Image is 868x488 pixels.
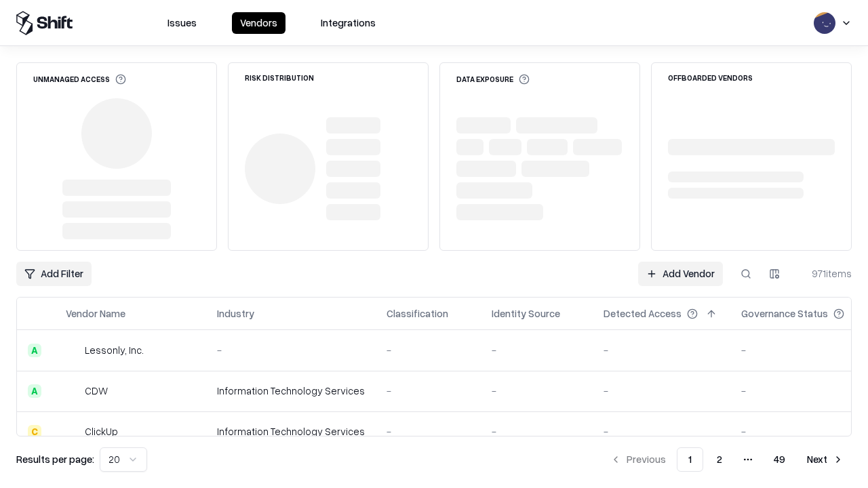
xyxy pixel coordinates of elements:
[217,343,365,357] div: -
[797,266,852,281] div: 971 items
[741,306,828,321] div: Governance Status
[28,384,41,398] div: A
[604,306,682,321] div: Detected Access
[741,384,866,398] div: -
[217,306,254,321] div: Industry
[799,447,852,472] button: Next
[456,74,530,85] div: Data Exposure
[741,424,866,439] div: -
[245,74,314,81] div: Risk Distribution
[85,343,144,357] div: Lessonly, Inc.
[28,344,41,357] div: A
[85,424,118,439] div: ClickUp
[706,447,733,472] button: 2
[85,384,108,398] div: CDW
[66,425,79,439] img: ClickUp
[66,344,79,357] img: Lessonly, Inc.
[492,343,582,357] div: -
[66,384,79,398] img: CDW
[387,343,470,357] div: -
[387,424,470,439] div: -
[492,384,582,398] div: -
[638,262,723,286] a: Add Vendor
[16,262,92,286] button: Add Filter
[159,12,205,34] button: Issues
[492,424,582,439] div: -
[66,306,125,321] div: Vendor Name
[668,74,753,81] div: Offboarded Vendors
[28,425,41,439] div: C
[33,74,126,85] div: Unmanaged Access
[217,424,365,439] div: Information Technology Services
[763,447,796,472] button: 49
[604,384,719,398] div: -
[602,447,852,472] nav: pagination
[232,12,285,34] button: Vendors
[604,343,719,357] div: -
[677,447,703,472] button: 1
[741,343,866,357] div: -
[492,306,560,321] div: Identity Source
[387,384,470,398] div: -
[387,306,448,321] div: Classification
[604,424,719,439] div: -
[217,384,365,398] div: Information Technology Services
[16,452,94,466] p: Results per page:
[313,12,384,34] button: Integrations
